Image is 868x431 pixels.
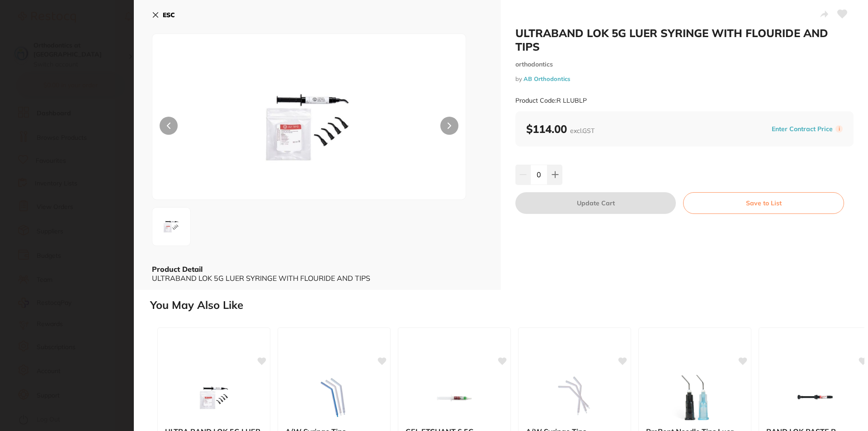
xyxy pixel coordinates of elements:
button: ESC [152,7,175,23]
img: bHVibHAtanBn [215,57,403,199]
small: orthodontics [515,61,854,68]
img: bHVibHAtanBn [155,210,188,243]
button: Enter Contract Price [769,125,835,133]
span: excl. GST [570,127,594,135]
img: A/W Syringe Tips [305,375,363,420]
button: Update Cart [515,192,676,214]
img: PreBent Needle Tips Luer Lock Blue 25g [665,375,724,420]
img: BAND LOK PASTE B SCREW SYRINGE 6G [786,375,844,420]
b: $114.00 [526,122,594,136]
b: ESC [163,11,175,19]
small: by [515,76,854,82]
img: GEL ETCHANT 6.5G SYRINGE WITH .22 TIPS [425,375,484,420]
b: Product Detail [152,265,203,274]
img: ULTRA BAND LOK 5G LUER LOC SYRINGE WITH TIP BLUE [184,375,243,420]
img: A/W Syringe Tips Clear/White [545,375,604,420]
a: AB Orthodontics [524,75,570,82]
label: i [835,125,843,133]
button: Save to List [683,192,844,214]
div: ULTRABAND LOK 5G LUER SYRINGE WITH FLOURIDE AND TIPS [152,274,483,282]
h2: ULTRABAND LOK 5G LUER SYRINGE WITH FLOURIDE AND TIPS [515,26,854,53]
h2: You May Also Like [150,299,864,312]
small: Product Code: R LLUBLP [515,97,587,104]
